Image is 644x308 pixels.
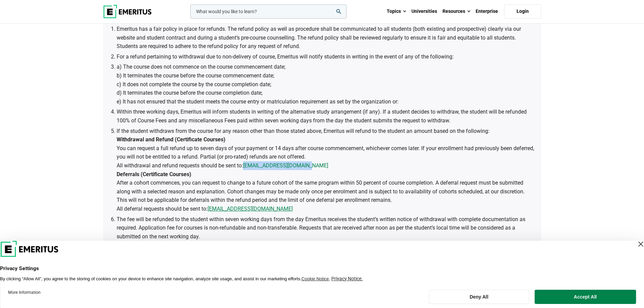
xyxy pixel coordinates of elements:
[117,98,399,105] span: e) It has not ensured that the student meets the course entry or matriculation requirement as set...
[117,171,191,177] strong: Deferrals (Certificate Courses)
[117,215,534,241] li: The fee will be refunded to the student within seven working days from the day Emeritus receives ...
[243,161,328,170] a: [EMAIL_ADDRESS][DOMAIN_NAME]
[117,25,534,51] li: Emeritus has a fair policy in place for refunds. The refund policy as well as procedure shall be ...
[117,136,225,143] strong: Withdrawal and Refund (Certificate Courses)
[117,108,534,125] li: Within three working days, Emeritus will inform students in writing of the alternative study arra...
[504,4,541,19] a: Login
[117,64,285,70] span: a) The course does not commence on the course commencement date;
[190,4,347,19] input: woocommerce-product-search-field-0
[208,205,293,213] a: [EMAIL_ADDRESS][DOMAIN_NAME]
[117,72,274,79] span: b) It terminates the course before the course commencement date;
[117,81,271,88] span: c) It does not complete the course by the course completion date;
[117,52,534,61] li: For a refund pertaining to withdrawal due to non-delivery of course, Emeritus will notify student...
[117,127,534,213] li: If the student withdraws from the course for any reason other than those stated above, Emeritus w...
[117,90,262,96] span: d) It terminates the course before the course completion date;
